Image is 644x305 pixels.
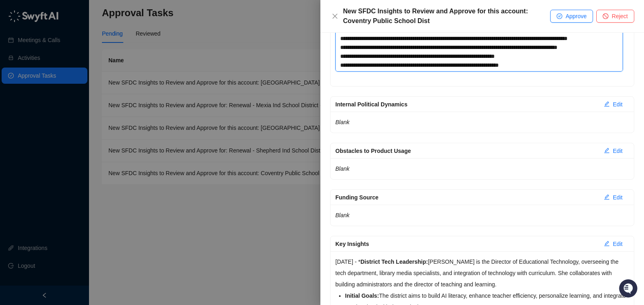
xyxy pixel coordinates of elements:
[80,133,98,139] span: Pylon
[8,114,15,121] div: 📚
[138,76,147,85] button: Start new chat
[330,11,340,21] button: Close
[597,98,629,111] button: Edit
[604,148,610,153] span: edit
[33,110,66,125] a: 📶Status
[332,13,338,19] span: close
[604,241,610,246] span: edit
[5,110,33,125] a: 📚Docs
[597,191,629,204] button: Edit
[335,212,350,218] em: Blank
[8,45,147,58] h2: How can we help?
[343,6,550,26] div: New SFDC Insights to Review and Approve for this account: Coventry Public School Dist
[36,114,43,121] div: 📶
[335,119,350,125] em: Blank
[604,101,610,107] span: edit
[335,100,597,109] div: Internal Political Dynamics
[335,239,597,248] div: Key Insights
[613,100,623,109] span: Edit
[596,10,634,23] button: Reject
[613,146,623,155] span: Edit
[335,146,597,155] div: Obstacles to Product Usage
[597,144,629,157] button: Edit
[603,13,608,19] span: stop
[345,292,379,299] strong: Initial Goals:
[335,256,629,290] p: [DATE] - * [PERSON_NAME] is the Director of Educational Technology, overseeing the tech departmen...
[618,278,640,300] iframe: Open customer support
[604,194,610,200] span: edit
[335,165,350,172] em: Blank
[8,32,147,45] p: Welcome 👋
[613,193,623,202] span: Edit
[335,193,597,202] div: Funding Source
[16,113,30,121] span: Docs
[8,73,23,88] img: 5124521997842_fc6d7dfcefe973c2e489_88.png
[557,13,562,19] span: check-circle
[550,10,593,23] button: Approve
[44,113,62,121] span: Status
[57,133,98,139] a: Powered byPylon
[613,239,623,248] span: Edit
[597,237,629,250] button: Edit
[28,73,133,81] div: Start new chat
[360,258,428,265] strong: District Tech Leadership:
[566,12,587,21] span: Approve
[28,81,102,88] div: We're available if you need us!
[8,8,24,24] img: Swyft AI
[612,12,628,21] span: Reject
